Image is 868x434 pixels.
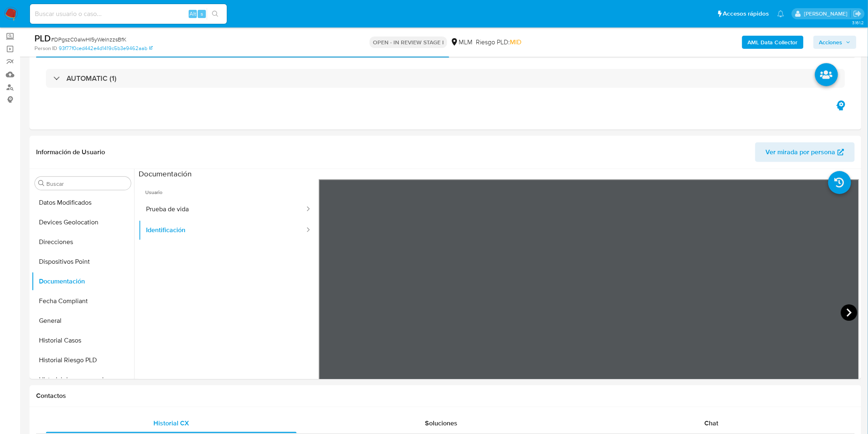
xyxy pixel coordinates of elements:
h3: AUTOMATIC (1) [66,74,116,83]
b: PLD [34,32,51,45]
span: Ver mirada por persona [766,142,836,162]
h1: Contactos [36,392,855,400]
button: Historial de conversaciones [32,370,134,390]
span: s [201,10,203,18]
button: Historial Riesgo PLD [32,350,134,370]
a: 93f77f0ced442e4d1419c5b3e9462aab [59,45,153,52]
button: search-icon [207,8,224,20]
b: Person ID [34,45,57,52]
button: General [32,311,134,331]
button: Fecha Compliant [32,291,134,311]
h1: Información de Usuario [36,148,105,156]
span: MID [510,37,521,47]
a: Salir [853,9,862,18]
b: AML Data Collector [748,36,798,49]
button: AML Data Collector [742,36,804,49]
button: Devices Geolocation [32,212,134,232]
span: # DPgszC0aIwHI5yWeInzzsBfK [51,35,126,43]
div: AUTOMATIC (1) [46,69,845,88]
button: Direcciones [32,232,134,252]
button: Datos Modificados [32,193,134,212]
p: elena.palomino@mercadolibre.com.mx [804,10,850,18]
div: MLM [450,38,473,47]
input: Buscar usuario o caso... [30,9,227,19]
span: Riesgo PLD: [476,38,521,47]
button: Documentación [32,272,134,291]
span: Alt [190,10,196,18]
span: Historial CX [153,418,189,428]
span: Soluciones [425,418,458,428]
a: Notificaciones [777,10,784,17]
button: Acciones [813,36,857,49]
span: Chat [705,418,719,428]
button: Dispositivos Point [32,252,134,272]
span: Acciones [819,36,843,49]
p: OPEN - IN REVIEW STAGE I [370,37,447,48]
button: Buscar [38,180,45,187]
input: Buscar [46,180,128,187]
span: Accesos rápidos [723,9,769,18]
button: Ver mirada por persona [755,142,855,162]
button: Historial Casos [32,331,134,350]
span: 3.161.2 [852,19,864,26]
